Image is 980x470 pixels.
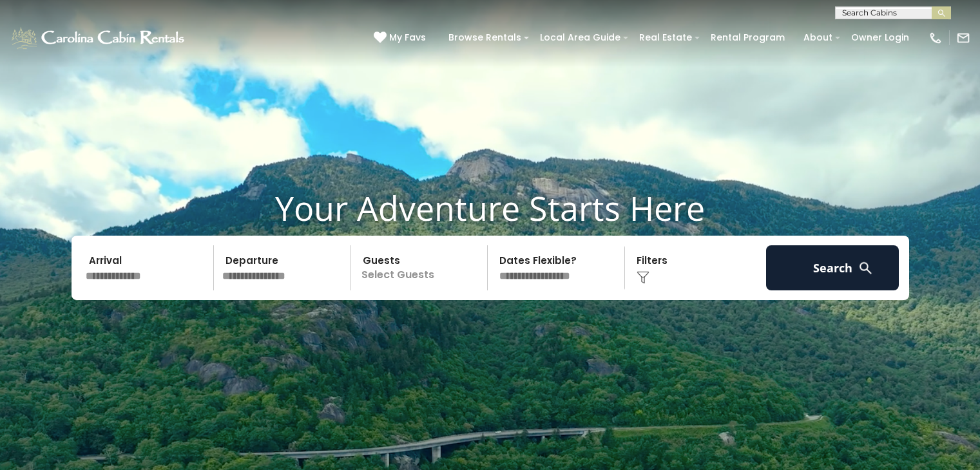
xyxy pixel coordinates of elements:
img: phone-regular-white.png [928,31,943,45]
span: My Favs [389,31,426,44]
a: Local Area Guide [533,28,627,48]
h1: Your Adventure Starts Here [10,188,970,228]
a: Rental Program [704,28,791,48]
a: About [797,28,839,48]
p: Select Guests [355,245,488,290]
a: Browse Rentals [442,28,528,48]
img: White-1-1-2.png [10,25,188,51]
a: Real Estate [633,28,698,48]
img: search-regular-white.png [858,260,874,276]
img: filter--v1.png [637,271,649,284]
a: My Favs [374,31,429,45]
img: mail-regular-white.png [956,31,970,45]
a: Owner Login [845,28,916,48]
button: Search [766,245,899,290]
